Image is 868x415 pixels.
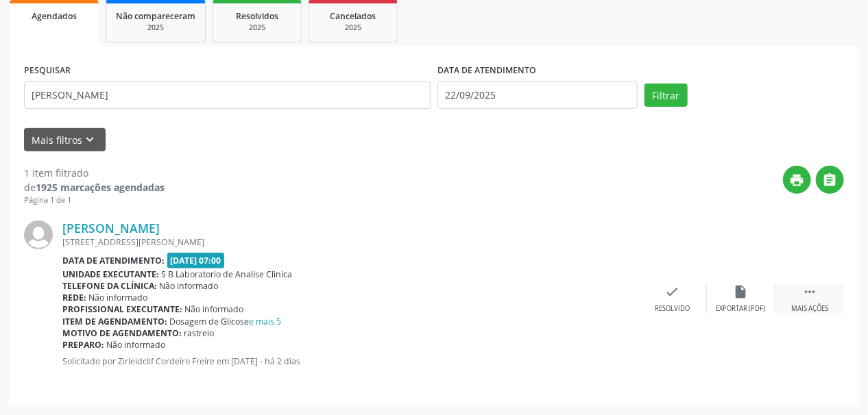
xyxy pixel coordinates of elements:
[184,327,215,339] span: rastreio
[62,292,86,303] b: Rede:
[655,304,690,314] div: Resolvido
[170,316,282,327] span: Dosagem de Glicose
[437,81,638,109] input: Selecione um intervalo
[83,132,98,147] i: keyboard_arrow_down
[62,303,182,315] b: Profissional executante:
[36,181,165,194] strong: 1925 marcações agendadas
[62,316,167,327] b: Item de agendamento:
[223,23,291,33] div: 2025
[116,10,195,22] span: Não compareceram
[62,236,638,248] div: [STREET_ADDRESS][PERSON_NAME]
[330,10,376,22] span: Cancelados
[319,23,387,33] div: 2025
[24,221,53,249] img: img
[62,221,160,236] a: [PERSON_NAME]
[160,280,219,292] span: Não informado
[62,268,159,280] b: Unidade executante:
[437,60,536,81] label: DATA DE ATENDIMENTO
[823,173,838,188] i: 
[790,173,805,188] i: print
[716,304,766,314] div: Exportar (PDF)
[62,355,638,367] p: Solicitado por Zirleidclif Cordeiro Freire em [DATE] - há 2 dias
[32,10,77,22] span: Agendados
[167,253,225,268] span: [DATE] 07:00
[24,180,165,194] div: de
[62,255,165,266] b: Data de atendimento:
[24,194,165,206] div: Página 1 de 1
[162,268,293,280] span: S B Laboratorio de Analise Clinica
[24,128,106,152] button: Mais filtroskeyboard_arrow_down
[24,81,431,109] input: Nome, CNS
[116,23,195,33] div: 2025
[89,292,148,303] span: Não informado
[250,316,282,327] a: e mais 5
[107,339,166,351] span: Não informado
[62,280,157,292] b: Telefone da clínica:
[62,339,104,351] b: Preparo:
[24,166,165,180] div: 1 item filtrado
[816,166,844,194] button: 
[62,327,182,339] b: Motivo de agendamento:
[24,60,71,81] label: PESQUISAR
[791,304,828,314] div: Mais ações
[783,166,811,194] button: print
[665,284,680,299] i: check
[802,284,817,299] i: 
[236,10,278,22] span: Resolvidos
[644,84,688,107] button: Filtrar
[734,284,749,299] i: insert_drive_file
[185,303,244,315] span: Não informado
